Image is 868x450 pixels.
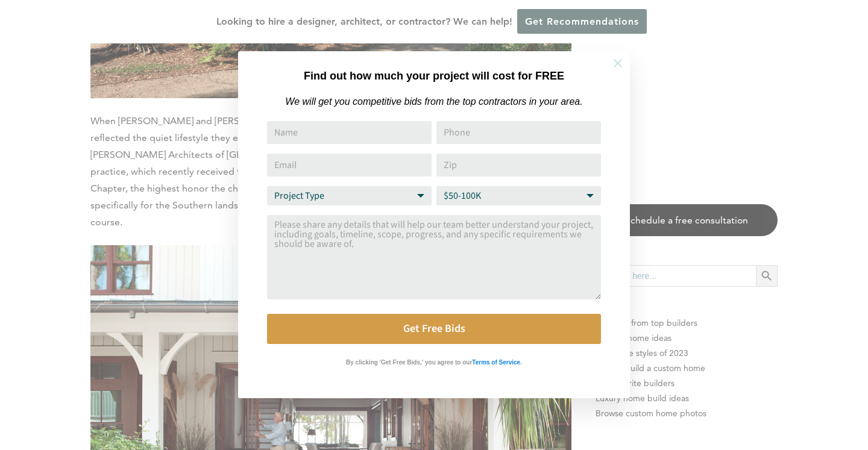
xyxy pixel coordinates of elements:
[267,121,432,144] input: Name
[267,186,432,205] select: Project Type
[520,359,522,366] strong: .
[267,154,432,177] input: Email Address
[472,359,520,366] strong: Terms of Service
[597,42,639,84] button: Close
[346,359,472,366] strong: By clicking 'Get Free Bids,' you agree to our
[637,363,854,436] iframe: Drift Widget Chat Controller
[267,314,601,344] button: Get Free Bids
[472,356,520,366] a: Terms of Service
[304,70,564,82] strong: Find out how much your project will cost for FREE
[267,215,601,299] textarea: Comment or Message
[436,186,601,205] select: Budget Range
[436,121,601,144] input: Phone
[436,154,601,177] input: Zip
[285,96,582,107] em: We will get you competitive bids from the top contractors in your area.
